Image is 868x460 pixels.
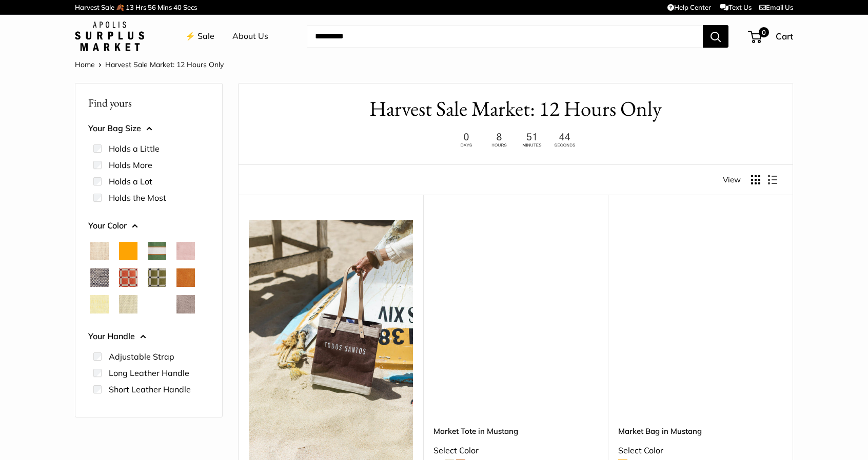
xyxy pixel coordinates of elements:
label: Holds More [109,159,152,171]
a: About Us [232,29,268,44]
a: Email Us [759,3,793,11]
button: Chenille Window Sage [148,268,166,287]
button: Cognac [176,268,195,287]
label: Short Leather Handle [109,383,191,395]
button: Display products as list [768,175,777,184]
div: Select Color [433,443,598,458]
a: Market Bag in Mustang [618,425,782,437]
input: Search... [307,25,703,48]
button: Chenille Window Brick [119,268,137,287]
span: Harvest Sale Market: 12 Hours Only [105,60,224,69]
button: Your Handle [88,329,209,344]
span: 13 [126,3,134,11]
a: Text Us [720,3,752,11]
button: Natural [90,242,109,260]
p: Find yours [88,93,209,113]
label: Holds a Lot [109,175,152,187]
span: View [723,173,741,187]
a: 0 Cart [749,28,793,45]
span: 0 [759,27,769,37]
span: Secs [183,3,197,11]
h1: Harvest Sale Market: 12 Hours Only [254,94,777,124]
label: Adjustable Strap [109,350,174,363]
button: Court Green [148,242,166,260]
a: Market Tote in MustangMarket Tote in Mustang [433,220,598,384]
button: Display products as grid [751,175,760,184]
button: Mustang [148,295,166,313]
label: Holds the Most [109,192,166,204]
span: Mins [157,3,172,11]
button: Daisy [90,295,109,313]
a: Home [75,60,95,69]
nav: Breadcrumb [75,58,224,71]
div: Select Color [618,443,782,458]
span: Hrs [135,3,146,11]
a: Market Bag in MustangMarket Bag in Mustang [618,220,782,384]
label: Holds a Little [109,142,160,155]
button: Your Bag Size [88,121,209,136]
a: ⚡️ Sale [185,29,214,44]
span: Cart [776,31,793,41]
span: 56 [148,3,156,11]
button: Taupe [176,295,195,313]
button: Chambray [90,268,109,287]
a: Market Tote in Mustang [433,425,598,437]
button: Blush [176,242,195,260]
span: 40 [173,3,182,11]
button: Mint Sorbet [119,295,137,313]
img: 12 hours only. Ends at 8pm [451,130,580,150]
button: Your Color [88,218,209,234]
label: Long Leather Handle [109,367,189,379]
img: Apolis: Surplus Market [75,22,144,51]
button: Orange [119,242,137,260]
button: Search [703,25,728,48]
a: Help Center [667,3,711,11]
